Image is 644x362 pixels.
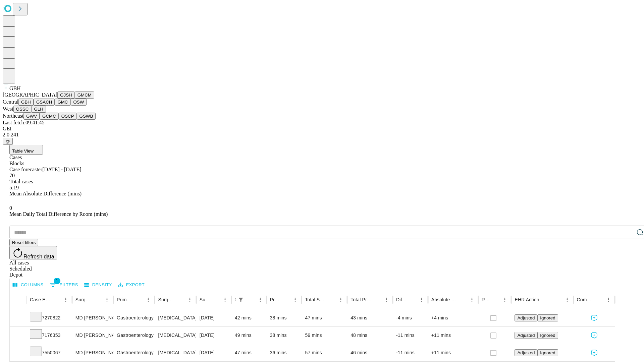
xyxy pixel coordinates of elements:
[540,315,555,320] span: Ignored
[9,173,15,178] span: 70
[52,295,61,304] button: Sort
[408,295,417,304] button: Sort
[13,347,23,359] button: Expand
[431,309,475,326] div: +4 mins
[75,327,110,344] div: MD [PERSON_NAME] [PERSON_NAME] Md
[48,280,80,290] button: Show filters
[515,349,537,356] button: Adjusted
[200,297,210,302] div: Surgery Date
[220,295,230,304] button: Menu
[351,309,389,326] div: 43 mins
[117,297,133,302] div: Primary Service
[515,314,537,321] button: Adjusted
[9,85,21,91] span: GBH
[351,327,389,344] div: 48 mins
[562,295,572,304] button: Menu
[540,350,555,355] span: Ignored
[270,327,299,344] div: 38 mins
[117,327,151,344] div: Gastroenterology
[327,295,336,304] button: Sort
[537,314,558,321] button: Ignored
[18,99,34,106] button: GBH
[517,333,535,338] span: Adjusted
[211,295,220,304] button: Sort
[158,309,193,326] div: [MEDICAL_DATA] FLEXIBLE WITH [MEDICAL_DATA]
[13,106,32,113] button: OSSC
[281,295,290,304] button: Sort
[30,344,69,361] div: 7550067
[517,315,535,320] span: Adjusted
[515,297,539,302] div: EHR Action
[200,327,228,344] div: [DATE]
[34,99,55,106] button: GSACH
[3,126,641,132] div: GEI
[500,295,509,304] button: Menu
[290,295,300,304] button: Menu
[305,309,344,326] div: 47 mins
[594,295,604,304] button: Sort
[59,113,77,120] button: OSCP
[75,309,110,326] div: MD [PERSON_NAME] [PERSON_NAME] Md
[54,278,60,284] span: 1
[55,99,70,106] button: GMC
[235,297,235,302] div: Scheduled In Room Duration
[57,92,75,99] button: GJSH
[40,113,59,120] button: GCMC
[9,179,33,184] span: Total cases
[9,191,82,196] span: Mean Absolute Difference (mins)
[246,295,256,304] button: Sort
[158,297,175,302] div: Surgery Name
[431,344,475,361] div: +11 mins
[351,297,372,302] div: Total Predicted Duration
[3,99,18,105] span: Central
[75,92,94,99] button: GMCM
[200,344,228,361] div: [DATE]
[9,239,38,246] button: Reset filters
[200,309,228,326] div: [DATE]
[13,312,23,324] button: Expand
[491,295,500,304] button: Sort
[3,132,641,138] div: 2.0.241
[336,295,345,304] button: Menu
[30,327,69,344] div: 7176353
[11,280,45,290] button: Select columns
[71,99,87,106] button: OSW
[61,295,70,304] button: Menu
[577,297,594,302] div: Comments
[134,295,144,304] button: Sort
[256,295,265,304] button: Menu
[83,280,114,290] button: Density
[235,344,263,361] div: 47 mins
[9,246,57,259] button: Refresh data
[305,327,344,344] div: 59 mins
[75,297,92,302] div: Surgeon Name
[270,344,299,361] div: 36 mins
[31,106,46,113] button: GLH
[540,295,549,304] button: Sort
[235,309,263,326] div: 42 mins
[3,120,45,125] span: Last fetch: 09:41:45
[396,327,425,344] div: -11 mins
[540,333,555,338] span: Ignored
[75,344,110,361] div: MD [PERSON_NAME] [PERSON_NAME] Md
[12,240,36,245] span: Reset filters
[3,106,13,112] span: West
[482,297,490,302] div: Resolved in EHR
[5,139,10,144] span: @
[417,295,426,304] button: Menu
[23,113,40,120] button: GWV
[3,92,57,98] span: [GEOGRAPHIC_DATA]
[9,185,19,190] span: 5.19
[3,138,13,145] button: @
[431,297,457,302] div: Absolute Difference
[93,295,102,304] button: Sort
[235,327,263,344] div: 49 mins
[102,295,112,304] button: Menu
[158,327,193,344] div: [MEDICAL_DATA] FLEXIBLE PROXIMAL DIAGNOSTIC
[270,309,299,326] div: 38 mins
[396,309,425,326] div: -4 mins
[13,330,23,342] button: Expand
[305,344,344,361] div: 57 mins
[144,295,153,304] button: Menu
[77,113,96,120] button: GSWB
